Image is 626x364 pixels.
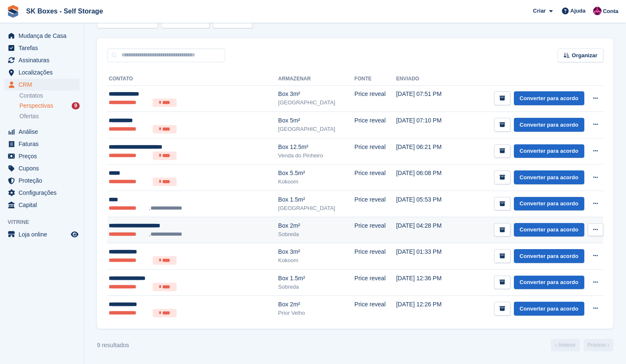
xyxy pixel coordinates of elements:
[4,162,80,174] a: menu
[19,175,69,186] span: Proteção
[278,247,355,256] div: Box 3m²
[19,112,39,120] span: Ofertas
[278,274,355,283] div: Box 1.5m²
[72,102,80,109] div: 9
[19,102,53,110] span: Perspectivas
[4,54,80,66] a: menu
[278,98,355,107] div: [GEOGRAPHIC_DATA]
[278,230,355,239] div: Sobreda
[355,243,396,270] td: Price reveal
[355,165,396,191] td: Price reveal
[278,256,355,265] div: Kokoom
[19,150,69,162] span: Preços
[355,112,396,138] td: Price reveal
[4,199,80,211] a: menu
[355,72,396,86] th: Fonte
[603,7,618,16] span: Conta
[7,5,19,18] img: stora-icon-8386f47178a22dfd0bd8f6a31ec36ba5ce8667c1dd55bd0f319d3a0aa187defe.svg
[19,112,80,121] a: Ofertas
[23,4,106,18] a: SK Boxes - Self Storage
[593,7,602,15] img: Joana Alegria
[8,218,84,226] span: Vitrine
[514,249,584,263] a: Converter para acordo
[549,339,615,351] nav: Page
[583,339,613,351] a: Próximo
[4,79,80,90] a: menu
[278,90,355,98] div: Box 3m²
[4,126,80,138] a: menu
[572,51,597,60] span: Organizar
[4,150,80,162] a: menu
[278,143,355,151] div: Box 12.5m²
[19,101,80,110] a: Perspectivas 9
[278,283,355,291] div: Sobreda
[355,217,396,243] td: Price reveal
[19,30,69,42] span: Mudança de Casa
[570,7,586,15] span: Ajuda
[355,191,396,217] td: Price reveal
[396,191,457,217] td: [DATE] 05:53 PM
[19,92,80,100] a: Contatos
[70,229,80,239] a: Loja de pré-visualização
[551,339,580,351] a: Anterior
[278,169,355,178] div: Box 5.5m²
[4,42,80,54] a: menu
[396,243,457,270] td: [DATE] 01:33 PM
[19,42,69,54] span: Tarefas
[278,178,355,186] div: Kokoom
[355,269,396,296] td: Price reveal
[533,7,545,15] span: Criar
[278,221,355,230] div: Box 2m²
[278,116,355,125] div: Box 5m²
[514,223,584,237] a: Converter para acordo
[355,85,396,112] td: Price reveal
[4,228,80,240] a: menu
[4,66,80,78] a: menu
[278,151,355,160] div: Venda do Pinheiro
[396,165,457,191] td: [DATE] 06:08 PM
[396,72,457,86] th: Enviado
[4,138,80,150] a: menu
[19,126,69,138] span: Análise
[19,54,69,66] span: Assinaturas
[278,309,355,317] div: Prior Velho
[19,187,69,199] span: Configurações
[19,66,69,78] span: Localizações
[396,112,457,138] td: [DATE] 07:10 PM
[278,125,355,133] div: [GEOGRAPHIC_DATA]
[514,302,584,316] a: Converter para acordo
[514,118,584,132] a: Converter para acordo
[396,269,457,296] td: [DATE] 12:36 PM
[278,204,355,213] div: [GEOGRAPHIC_DATA]
[278,300,355,309] div: Box 2m²
[514,144,584,158] a: Converter para acordo
[514,276,584,290] a: Converter para acordo
[514,170,584,184] a: Converter para acordo
[514,91,584,105] a: Converter para acordo
[355,138,396,165] td: Price reveal
[19,228,69,240] span: Loja online
[396,296,457,322] td: [DATE] 12:26 PM
[19,79,69,90] span: CRM
[396,85,457,112] td: [DATE] 07:51 PM
[396,138,457,165] td: [DATE] 06:21 PM
[107,72,278,86] th: Contato
[4,30,80,42] a: menu
[355,296,396,322] td: Price reveal
[19,199,69,211] span: Capital
[514,197,584,211] a: Converter para acordo
[396,217,457,243] td: [DATE] 04:28 PM
[278,195,355,204] div: Box 1.5m²
[4,187,80,199] a: menu
[278,72,355,86] th: Armazenar
[19,138,69,150] span: Faturas
[4,175,80,186] a: menu
[19,162,69,174] span: Cupons
[97,341,129,350] div: 9 resultados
